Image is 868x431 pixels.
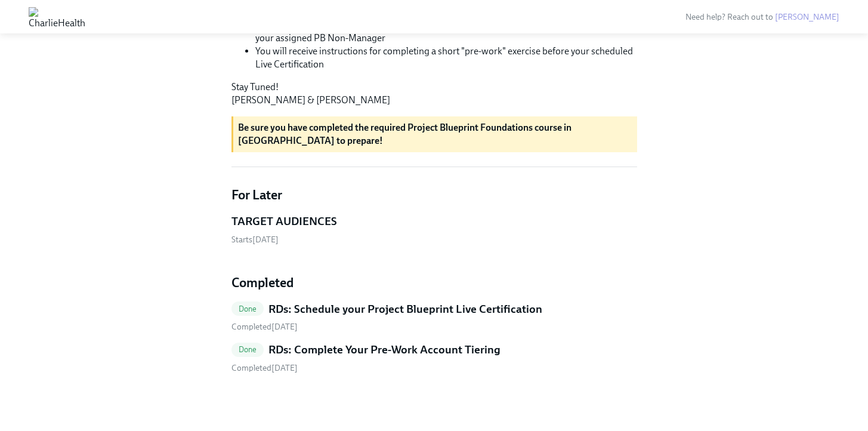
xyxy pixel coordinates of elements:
h5: RDs: Schedule your Project Blueprint Live Certification [268,301,542,317]
a: [PERSON_NAME] [775,12,839,22]
img: CharlieHealth [29,7,85,26]
span: Done [231,304,264,313]
a: DoneRDs: Schedule your Project Blueprint Live Certification Completed[DATE] [231,301,637,333]
a: TARGET AUDIENCESStarts[DATE] [231,214,637,245]
h4: Completed [231,274,637,292]
span: Thursday, August 21st 2025, 9:36 am [231,363,298,373]
span: Tuesday, November 25th 2025, 11:00 am [231,235,279,245]
a: DoneRDs: Complete Your Pre-Work Account Tiering Completed[DATE] [231,342,637,374]
h5: RDs: Complete Your Pre-Work Account Tiering [268,342,501,358]
li: You will receive instructions for completing a short "pre-work" exercise before your scheduled Li... [255,45,637,71]
span: Thursday, August 21st 2025, 9:32 am [231,322,298,332]
span: Need help? Reach out to [685,12,839,22]
span: Done [231,345,264,354]
h4: For Later [231,186,637,204]
h5: TARGET AUDIENCES [231,214,337,229]
strong: Be sure you have completed the required Project Blueprint Foundations course in [GEOGRAPHIC_DATA]... [238,122,572,146]
p: Stay Tuned! [PERSON_NAME] & [PERSON_NAME] [231,81,637,107]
